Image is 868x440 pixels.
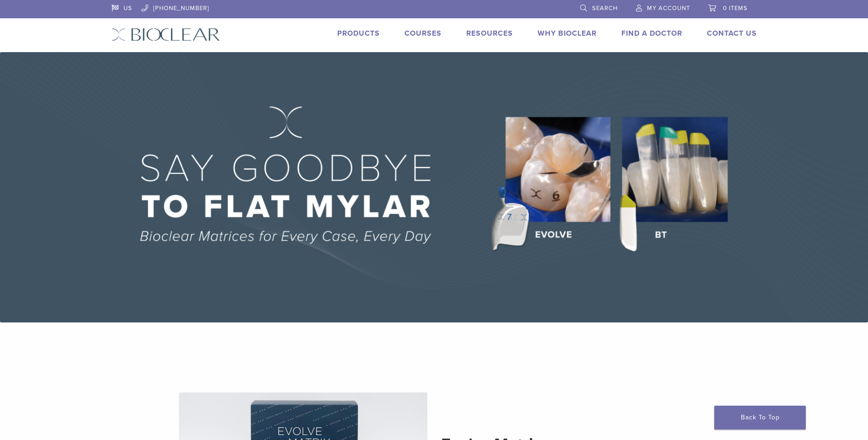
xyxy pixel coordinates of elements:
[621,29,682,38] a: Find A Doctor
[337,29,380,38] a: Products
[647,5,690,12] span: My Account
[592,5,618,12] span: Search
[404,29,442,38] a: Courses
[723,5,748,12] span: 0 items
[707,29,757,38] a: Contact Us
[112,28,220,41] img: Bioclear
[538,29,597,38] a: Why Bioclear
[466,29,513,38] a: Resources
[714,406,806,429] a: Back To Top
